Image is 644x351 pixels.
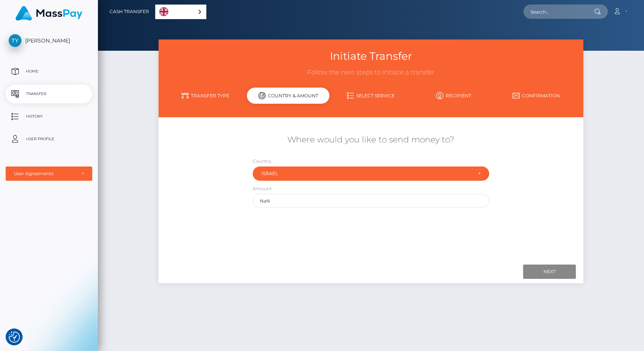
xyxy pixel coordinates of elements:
[164,49,578,64] h3: Initiate Transfer
[330,89,412,102] a: Select Service
[6,166,92,181] button: User Agreements
[9,66,89,77] p: Home
[9,331,20,343] img: Revisit consent button
[253,166,489,181] button: Israel
[6,62,92,81] a: Home
[6,37,92,44] span: [PERSON_NAME]
[164,134,578,146] h5: Where would you like to send money to?
[164,89,247,102] a: Transfer Type
[14,171,76,177] div: User Agreements
[9,88,89,100] p: Transfer
[6,130,92,148] a: User Profile
[155,5,206,19] div: Language
[253,194,489,208] input: Amount to send in undefined (Maximum: undefined)
[9,331,20,343] button: Consent Preferences
[247,88,330,104] div: Country & Amount
[261,171,472,177] div: Israel
[523,265,576,279] input: Next
[253,185,272,192] label: Amount
[155,5,206,19] aside: Language selected: English
[9,111,89,122] p: History
[495,89,578,102] a: Confirmation
[412,89,495,102] a: Recipient
[164,68,578,77] h3: Follow the next steps to initiate a transfer
[6,85,92,103] a: Transfer
[156,5,206,19] a: English
[9,133,89,145] p: User Profile
[523,5,594,19] input: Search...
[110,4,149,20] a: Cash Transfer
[6,107,92,126] a: History
[15,6,82,21] img: MassPay
[253,158,272,165] label: Country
